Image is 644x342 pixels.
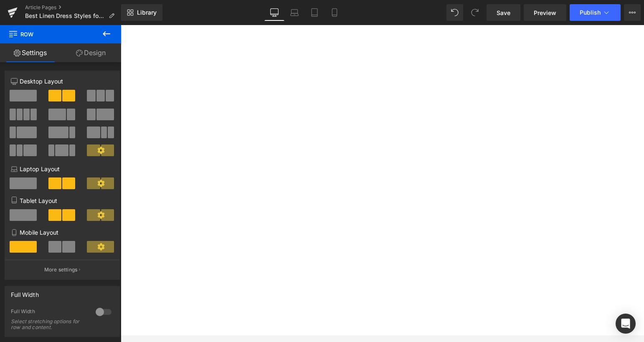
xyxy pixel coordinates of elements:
[304,4,325,21] a: Tablet
[624,4,641,21] button: More
[497,8,510,17] span: Save
[25,13,105,19] span: Best Linen Dress Styles for Summer
[446,4,463,21] button: Undo
[137,9,157,16] span: Library
[534,8,556,17] span: Preview
[121,4,162,21] a: New Library
[5,260,119,279] button: More settings
[11,196,114,205] p: Tablet Layout
[8,25,92,43] span: Row
[25,4,121,11] a: Article Pages
[284,4,304,21] a: Laptop
[580,9,601,16] span: Publish
[44,266,78,274] p: More settings
[325,4,345,21] a: Mobile
[11,77,114,86] p: Desktop Layout
[570,4,621,21] button: Publish
[11,286,39,298] div: Full Width
[616,314,636,334] div: Open Intercom Messenger
[61,43,121,62] a: Design
[11,319,86,330] div: Select stretching options for row and content.
[11,228,114,237] p: Mobile Layout
[524,4,566,21] a: Preview
[467,4,483,21] button: Redo
[264,4,284,21] a: Desktop
[11,308,87,317] div: Full Width
[11,165,114,173] p: Laptop Layout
